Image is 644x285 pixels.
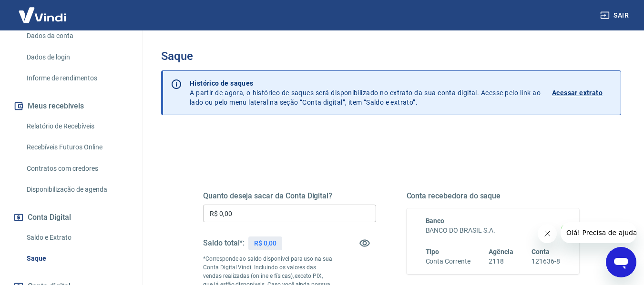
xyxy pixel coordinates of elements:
[489,248,513,256] span: Agência
[190,79,541,88] p: Histórico de saques
[532,248,550,256] span: Conta
[489,256,513,266] h6: 2118
[23,249,131,268] a: Saque
[23,117,131,136] a: Relatório de Recebíveis
[532,256,560,266] h6: 121636-8
[161,49,621,63] h3: Saque
[552,88,603,98] p: Acessar extrato
[203,238,245,248] h5: Saldo total*:
[538,224,557,243] iframe: Fechar mensagem
[552,79,613,107] a: Acessar extrato
[23,138,131,157] a: Recebíveis Futuros Online
[426,256,470,266] h6: Conta Corrente
[23,69,131,88] a: Informe de rendimentos
[23,159,131,178] a: Contratos com credores
[426,226,561,236] h6: BANCO DO BRASIL S.A.
[407,191,580,201] h5: Conta recebedora do saque
[426,248,440,256] span: Tipo
[23,180,131,199] a: Disponibilização de agenda
[6,7,80,14] span: Olá! Precisa de ajuda?
[23,228,131,247] a: Saldo e Extrato
[11,0,73,29] img: Vindi
[23,26,131,46] a: Dados da conta
[23,48,131,67] a: Dados de login
[11,96,131,117] button: Meus recebíveis
[426,217,445,225] span: Banco
[190,79,541,107] p: A partir de agora, o histórico de saques será disponibilizado no extrato da sua conta digital. Ac...
[598,7,633,24] button: Sair
[606,247,636,277] iframe: Botão para abrir a janela de mensagens
[561,222,636,243] iframe: Mensagem da empresa
[203,191,376,201] h5: Quanto deseja sacar da Conta Digital?
[11,207,131,228] button: Conta Digital
[254,238,276,248] p: R$ 0,00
